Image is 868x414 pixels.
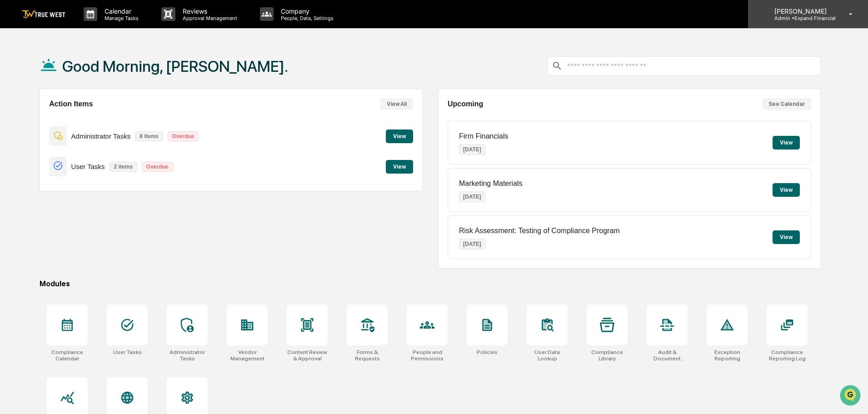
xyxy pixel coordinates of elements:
a: 🖐️Preclearance [5,111,62,127]
span: Pylon [90,154,110,161]
div: Policies [477,349,498,355]
p: Calendar [97,7,143,15]
div: User Tasks [113,349,142,355]
div: Start new chat [31,70,149,79]
div: Audit & Document Logs [647,349,688,362]
div: 🖐️ [9,115,16,123]
p: Manage Tasks [97,15,143,21]
div: Compliance Calendar [47,349,88,362]
a: Powered byPylon [64,154,110,161]
button: View [386,160,413,174]
div: Forms & Requests [347,349,388,362]
a: 🗄️Attestations [62,111,116,127]
button: Start new chat [155,72,165,83]
div: 🔎 [9,133,16,140]
p: [PERSON_NAME] [767,7,836,15]
p: Approval Management [175,15,242,21]
div: Modules [40,279,821,288]
div: User Data Lookup [527,349,568,362]
h2: Action Items [49,100,93,108]
button: View All [380,98,413,110]
h1: Good Morning, [PERSON_NAME]. [62,57,288,75]
img: logo [22,10,65,19]
div: Content Review & Approval [287,349,328,362]
p: Reviews [175,7,242,15]
p: Marketing Materials [459,180,523,188]
button: View [773,136,800,150]
input: Clear [24,41,150,51]
p: Administrator Tasks [71,132,131,140]
p: Company [274,7,338,15]
span: Attestations [75,115,113,124]
div: Compliance Library [587,349,628,362]
p: [DATE] [459,239,485,249]
div: We're available if you need us! [31,79,115,86]
p: [DATE] [459,191,485,202]
h2: Upcoming [448,100,483,108]
p: People, Data, Settings [274,15,338,21]
a: 🔎Data Lookup [5,128,61,145]
img: 1746055101610-c473b297-6a78-478c-a979-82029cc54cd1 [9,70,25,86]
p: User Tasks [71,163,105,170]
p: Overdue [168,131,199,141]
button: View [386,130,413,143]
p: [DATE] [459,144,485,155]
div: Exception Reporting [707,349,748,362]
a: View [386,131,413,140]
p: 2 items [110,162,137,172]
p: Firm Financials [459,132,508,140]
div: 🗄️ [66,115,73,123]
iframe: Open customer support [839,384,863,409]
div: People and Permissions [407,349,448,362]
div: Vendor Management [227,349,268,362]
button: See Calendar [762,98,811,110]
p: Admin • Expand Financial [767,15,836,21]
p: How can we help? [9,19,165,34]
p: Risk Assessment: Testing of Compliance Program [459,227,620,235]
div: Compliance Reporting Log [767,349,808,362]
p: Overdue [142,162,173,172]
button: View [773,230,800,244]
button: View [773,183,800,197]
p: 8 items [135,131,163,141]
span: Data Lookup [18,132,57,141]
span: Preclearance [18,115,59,124]
div: Administrator Tasks [167,349,208,362]
a: View [386,162,413,170]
